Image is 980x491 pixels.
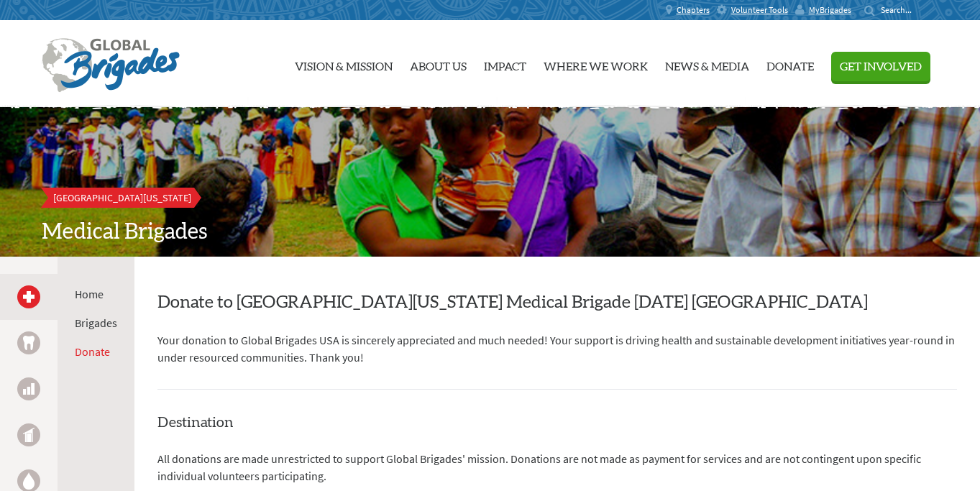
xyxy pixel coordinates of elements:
[23,383,35,395] img: Business
[831,52,930,81] button: Get Involved
[75,343,117,360] li: Donate
[731,4,788,16] span: Volunteer Tools
[23,291,35,303] img: Medical
[23,428,35,442] img: Public Health
[75,287,104,301] a: Home
[17,331,40,354] a: Dental
[295,27,393,101] a: Vision & Mission
[665,27,749,101] a: News & Media
[840,61,922,73] span: Get Involved
[157,331,957,366] p: Your donation to Global Brigades USA is sincerely appreciated and much needed! Your support is dr...
[75,314,117,331] li: Brigades
[766,27,814,101] a: Donate
[17,285,40,308] a: Medical
[544,27,648,101] a: Where We Work
[17,377,40,400] a: Business
[677,4,710,16] span: Chapters
[53,191,191,204] span: [GEOGRAPHIC_DATA][US_STATE]
[23,336,35,349] img: Dental
[75,285,117,303] li: Home
[42,188,203,208] a: [GEOGRAPHIC_DATA][US_STATE]
[809,4,851,16] span: MyBrigades
[17,423,40,446] a: Public Health
[881,4,922,15] input: Search...
[42,219,939,245] h2: Medical Brigades
[484,27,526,101] a: Impact
[75,316,117,330] a: Brigades
[42,38,180,93] img: Global Brigades Logo
[157,291,957,314] h2: Donate to [GEOGRAPHIC_DATA][US_STATE] Medical Brigade [DATE] [GEOGRAPHIC_DATA]
[410,27,467,101] a: About Us
[23,472,35,489] img: Water
[157,413,957,433] h4: Destination
[75,344,110,359] a: Donate
[157,450,957,485] p: All donations are made unrestricted to support Global Brigades' mission. Donations are not made a...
